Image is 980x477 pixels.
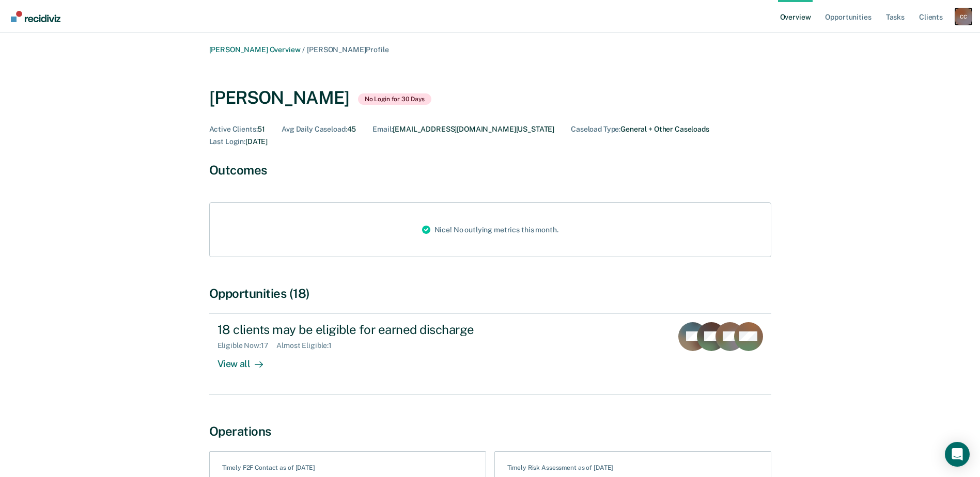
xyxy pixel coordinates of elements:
div: Open Intercom Messenger [945,442,970,467]
div: Timely F2F Contact as of [DATE] [222,464,315,475]
span: / [300,45,307,54]
div: View all [217,349,275,370]
span: Active Clients : [209,125,258,133]
span: Caseload Type : [571,125,620,133]
div: [DATE] [209,137,268,146]
span: [PERSON_NAME] Profile [307,45,388,54]
div: Eligible Now : 17 [217,341,277,350]
span: No Login for 30 Days [358,93,432,105]
div: Nice! No outlying metrics this month. [414,203,567,257]
div: General + Other Caseloads [571,125,709,134]
div: Opportunities (18) [209,286,771,301]
div: C C [955,8,972,25]
div: Almost Eligible : 1 [276,341,340,350]
div: Timely Risk Assessment as of [DATE] [507,464,614,475]
div: Outcomes [209,163,771,178]
div: [PERSON_NAME] [209,87,350,108]
button: Profile dropdown button [955,8,972,25]
span: Avg Daily Caseload : [282,125,347,133]
a: [PERSON_NAME] Overview [209,45,301,54]
span: Last Login : [209,137,245,146]
span: Email : [372,125,393,133]
div: 18 clients may be eligible for earned discharge [217,322,580,337]
div: [EMAIL_ADDRESS][DOMAIN_NAME][US_STATE] [372,125,554,134]
a: 18 clients may be eligible for earned dischargeEligible Now:17Almost Eligible:1View all [209,313,771,395]
img: Recidiviz [11,11,60,22]
div: Operations [209,424,771,439]
div: 51 [209,125,266,134]
div: 45 [282,125,356,134]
